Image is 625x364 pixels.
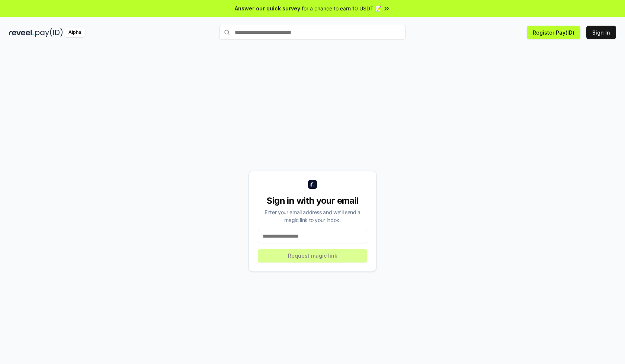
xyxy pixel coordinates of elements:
div: Sign in with your email [258,195,367,207]
span: Answer our quick survey [235,4,300,12]
img: reveel_dark [9,28,34,37]
div: Enter your email address and we’ll send a magic link to your inbox. [258,208,367,224]
button: Sign In [586,26,616,39]
img: logo_small [308,180,317,189]
img: pay_id [35,28,63,37]
button: Register Pay(ID) [527,26,580,39]
div: Alpha [64,28,85,37]
span: for a chance to earn 10 USDT 📝 [302,4,381,12]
